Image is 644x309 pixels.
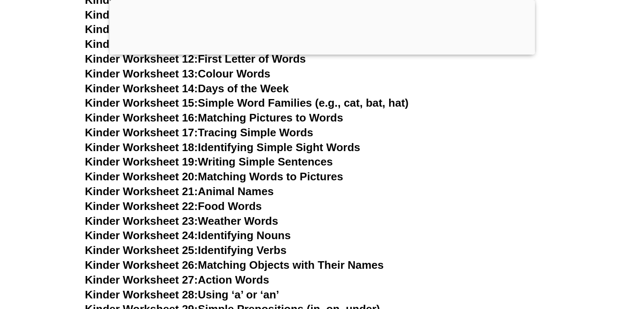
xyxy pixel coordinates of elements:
[85,23,357,36] a: Kinder Worksheet 10:Short and Long Vowel Sounds
[85,67,198,80] span: Kinder Worksheet 13:
[85,288,198,301] span: Kinder Worksheet 28:
[85,273,269,286] a: Kinder Worksheet 27:Action Words
[85,97,198,109] span: Kinder Worksheet 15:
[85,170,343,183] a: Kinder Worksheet 20:Matching Words to Pictures
[85,185,198,198] span: Kinder Worksheet 21:
[85,111,343,124] a: Kinder Worksheet 16:Matching Pictures to Words
[85,288,279,301] a: Kinder Worksheet 28:Using ‘a’ or ‘an’
[85,215,198,227] span: Kinder Worksheet 23:
[85,82,289,95] a: Kinder Worksheet 14:Days of the Week
[85,244,198,257] span: Kinder Worksheet 25:
[85,141,360,154] a: Kinder Worksheet 18:Identifying Simple Sight Words
[85,229,291,242] a: Kinder Worksheet 24:Identifying Nouns
[85,67,271,80] a: Kinder Worksheet 13:Colour Words
[85,52,198,65] span: Kinder Worksheet 12:
[85,185,274,198] a: Kinder Worksheet 21:Animal Names
[503,214,644,309] iframe: Chat Widget
[85,229,198,242] span: Kinder Worksheet 24:
[85,111,198,124] span: Kinder Worksheet 16:
[85,97,409,109] a: Kinder Worksheet 15:Simple Word Families (e.g., cat, bat, hat)
[85,23,198,36] span: Kinder Worksheet 10:
[85,244,287,257] a: Kinder Worksheet 25:Identifying Verbs
[85,155,333,168] a: Kinder Worksheet 19:Writing Simple Sentences
[85,259,198,271] span: Kinder Worksheet 26:
[85,126,313,139] a: Kinder Worksheet 17:Tracing Simple Words
[85,215,278,227] a: Kinder Worksheet 23:Weather Words
[85,273,198,286] span: Kinder Worksheet 27:
[85,82,198,95] span: Kinder Worksheet 14:
[85,52,306,65] a: Kinder Worksheet 12:First Letter of Words
[85,259,384,271] a: Kinder Worksheet 26:Matching Objects with Their Names
[85,200,262,212] a: Kinder Worksheet 22:Food Words
[85,38,271,50] a: Kinder Worksheet 11:Letter Tracing
[85,155,198,168] span: Kinder Worksheet 19:
[85,126,198,139] span: Kinder Worksheet 17:
[85,170,198,183] span: Kinder Worksheet 20:
[85,141,198,154] span: Kinder Worksheet 18:
[85,200,198,212] span: Kinder Worksheet 22:
[85,8,192,21] span: Kinder Worksheet 9:
[85,38,198,50] span: Kinder Worksheet 11:
[85,8,455,21] a: Kinder Worksheet 9:Simple CVC (Consonant-Vowel-Consonant) Words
